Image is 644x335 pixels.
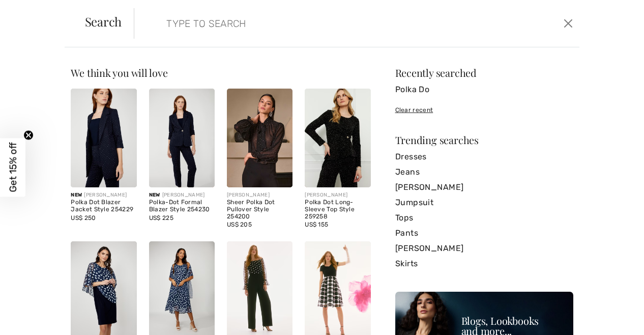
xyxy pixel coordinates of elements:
[305,221,328,228] span: US$ 155
[149,214,173,221] span: US$ 225
[395,256,573,271] a: Skirts
[71,199,136,213] div: Polka Dot Blazer Jacket Style 254229
[71,66,167,79] span: We think you will love
[159,8,460,39] input: TYPE TO SEARCH
[395,149,573,164] a: Dresses
[395,241,573,256] a: [PERSON_NAME]
[71,191,136,199] div: [PERSON_NAME]
[395,68,573,78] div: Recently searched
[395,82,573,97] a: Polka Do
[85,15,122,27] span: Search
[305,89,370,187] img: Polka Dot Long-Sleeve Top Style 259258. Black/Silver
[561,15,576,32] button: Close
[149,191,215,199] div: [PERSON_NAME]
[227,199,292,220] div: Sheer Polka Dot Pullover Style 254200
[395,210,573,226] a: Tops
[395,226,573,241] a: Pants
[149,199,215,213] div: Polka-Dot Formal Blazer Style 254230
[227,89,292,187] img: Sheer Polka Dot Pullover Style 254200. Black/Silver
[395,105,573,115] div: Clear recent
[23,130,34,141] button: Close teaser
[305,199,370,220] div: Polka Dot Long-Sleeve Top Style 259258
[227,191,292,199] div: [PERSON_NAME]
[227,221,252,228] span: US$ 205
[395,180,573,195] a: [PERSON_NAME]
[149,192,160,198] span: New
[71,214,96,221] span: US$ 250
[305,191,370,199] div: [PERSON_NAME]
[7,143,19,192] span: Get 15% off
[395,135,573,145] div: Trending searches
[71,192,82,198] span: New
[149,89,215,187] img: Polka-Dot Formal Blazer Style 254230. Navy
[395,164,573,180] a: Jeans
[395,195,573,210] a: Jumpsuit
[71,89,136,187] img: Polka Dot Blazer Jacket Style 254229. Navy
[24,7,45,16] span: Chat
